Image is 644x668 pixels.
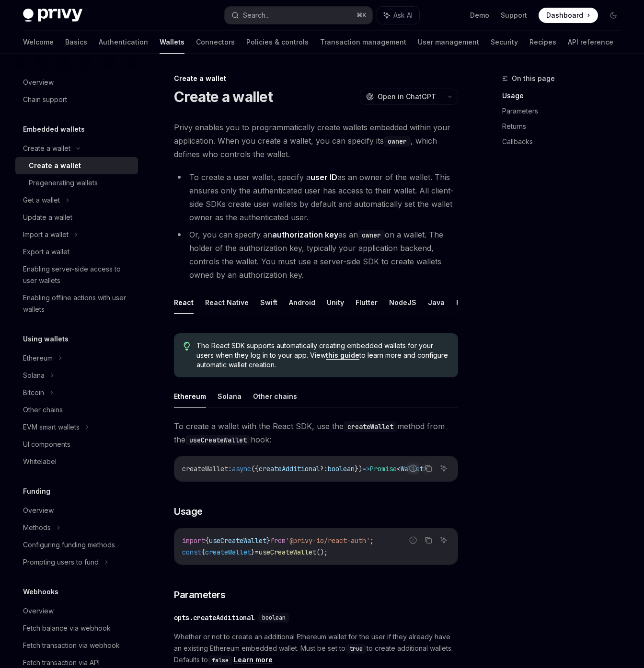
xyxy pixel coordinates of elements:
a: Create a wallet [15,157,138,174]
a: Usage [502,88,629,103]
code: owner [358,230,385,240]
a: Welcome [23,31,54,54]
a: Returns [502,119,629,134]
a: API reference [568,31,613,54]
strong: authorization key [272,230,338,239]
button: NodeJS [389,291,416,314]
button: Open in ChatGPT [360,89,442,105]
span: } [251,548,255,556]
div: Search... [243,10,270,21]
span: The React SDK supports automatically creating embedded wallets for your users when they log in to... [196,341,448,370]
div: Bitcoin [23,387,44,398]
span: useCreateWallet [209,536,266,545]
a: Connectors [196,31,235,54]
span: To create a wallet with the React SDK, use the method from the hook: [174,419,458,446]
div: Enabling server-side access to user wallets [23,263,132,286]
span: useCreateWallet [259,548,316,556]
span: ⌘ K [356,11,367,19]
strong: user ID [310,172,337,182]
a: Security [491,31,518,54]
code: true [345,644,367,654]
a: Support [501,11,527,20]
button: Swift [260,291,277,314]
button: Unity [327,291,344,314]
button: Report incorrect code [407,462,419,475]
span: const [182,548,201,556]
img: dark logo [23,9,82,22]
code: owner [384,136,411,147]
span: { [205,536,209,545]
span: '@privy-io/react-auth' [286,536,370,545]
div: UI components [23,439,70,450]
div: Ethereum [23,352,53,364]
h5: Webhooks [23,586,58,598]
div: Methods [23,522,51,533]
div: Overview [23,77,54,88]
code: useCreateWallet [185,435,251,445]
span: } [266,536,270,545]
span: createWallet [182,464,228,473]
div: Pregenerating wallets [29,177,98,189]
span: = [255,548,259,556]
div: Export a wallet [23,246,69,258]
span: (); [316,548,328,556]
svg: Tip [184,342,190,351]
a: Learn more [234,656,273,664]
button: Ask AI [437,462,450,475]
span: Ask AI [393,11,413,20]
span: ({ [251,464,259,473]
div: Update a wallet [23,212,72,223]
div: Other chains [23,404,63,416]
span: : [228,464,232,473]
button: Flutter [356,291,378,314]
a: Demo [470,11,489,20]
a: Overview [15,502,138,519]
code: createWallet [344,421,397,432]
span: Dashboard [546,11,583,20]
div: Solana [23,370,45,381]
button: Other chains [253,385,297,408]
button: Android [289,291,315,314]
div: Create a wallet [23,143,70,154]
a: Fetch balance via webhook [15,620,138,637]
a: Parameters [502,103,629,119]
a: Configuring funding methods [15,536,138,554]
span: from [270,536,286,545]
a: Recipes [529,31,556,54]
span: => [362,464,370,473]
span: Privy enables you to programmatically create wallets embedded within your application. When you c... [174,121,458,161]
span: ; [370,536,374,545]
div: Overview [23,505,54,516]
h5: Using wallets [23,333,69,345]
div: Chain support [23,94,67,105]
button: Solana [218,385,241,408]
div: Create a wallet [29,160,81,171]
a: Chain support [15,91,138,108]
button: Ask AI [437,534,450,546]
a: Policies & controls [246,31,309,54]
h5: Embedded wallets [23,124,85,135]
a: Other chains [15,401,138,419]
button: Report incorrect code [407,534,419,546]
a: Fetch transaction via webhook [15,637,138,654]
li: To create a user wallet, specify a as an owner of the wallet. This ensures only the authenticated... [174,170,458,224]
a: Export a wallet [15,243,138,260]
span: }) [355,464,362,473]
a: Callbacks [502,134,629,149]
a: Enabling offline actions with user wallets [15,289,138,318]
span: async [232,464,251,473]
button: Copy the contents from the code block [422,462,435,475]
div: EVM smart wallets [23,421,80,433]
div: Create a wallet [174,74,458,83]
a: Transaction management [320,31,406,54]
button: Copy the contents from the code block [422,534,435,546]
a: Overview [15,602,138,620]
div: Overview [23,605,54,617]
div: Configuring funding methods [23,539,115,551]
a: Enabling server-side access to user wallets [15,260,138,289]
a: UI components [15,436,138,453]
button: Java [428,291,445,314]
div: Import a wallet [23,229,69,240]
a: Basics [65,31,87,54]
button: Ethereum [174,385,206,408]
